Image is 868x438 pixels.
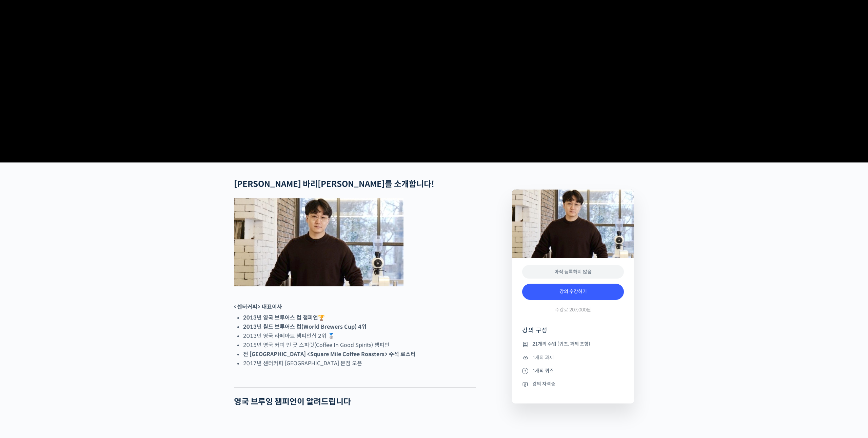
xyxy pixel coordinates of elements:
strong: [PERSON_NAME] 바리[PERSON_NAME]를 소개합니다! [234,179,434,189]
strong: <센터커피> 대표이사 [234,303,282,310]
strong: 2013년 월드 브루어스 컵(World Brewers Cup) 4위 [243,323,367,330]
strong: 영국 브루잉 챔피언이 알려드립니다 [234,397,351,407]
span: 수강료 207,000원 [555,307,591,313]
div: 아직 등록하지 않음 [522,265,624,279]
a: 대화 [45,215,87,232]
li: 강의 자격증 [522,380,624,388]
span: 대화 [62,225,70,231]
li: 2013년 영국 라떼아트 챔피언십 2위 🥈 [243,331,476,341]
a: 홈 [2,215,45,232]
a: 강의 수강하기 [522,284,624,300]
li: 2017년 센터커피 [GEOGRAPHIC_DATA] 본점 오픈 [243,359,476,368]
li: 1개의 퀴즈 [522,367,624,375]
span: 설정 [105,225,113,230]
li: 2015년 영국 커피 인 굿 스피릿(Coffee In Good Spirits) 챔피언 [243,341,476,350]
h4: 강의 구성 [522,326,624,340]
strong: 2013년 영국 브루어스 컵 챔피언 [243,314,318,321]
strong: 전 [GEOGRAPHIC_DATA] <Square Mile Coffee Roasters> 수석 로스터 [243,351,416,358]
li: 21개의 수업 (퀴즈, 과제 포함) [522,340,624,348]
li: 1개의 과제 [522,353,624,362]
span: 홈 [21,225,25,230]
a: 설정 [87,215,130,232]
li: 🏆 [243,313,476,322]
